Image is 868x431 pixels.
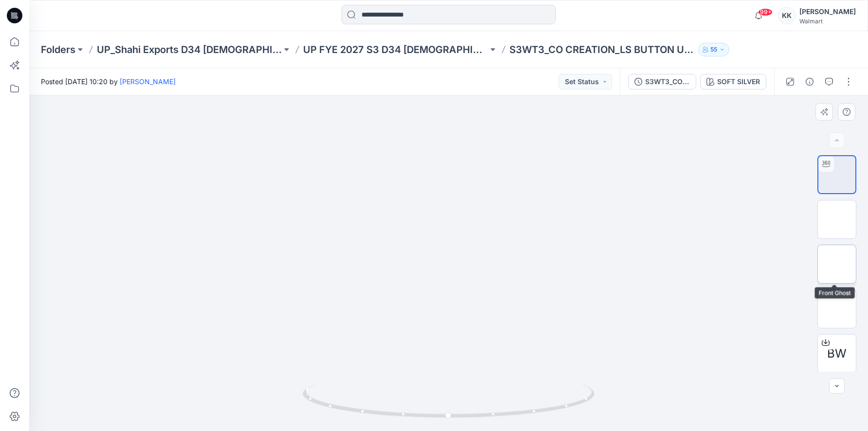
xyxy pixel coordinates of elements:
div: KK [778,7,796,24]
span: BW [827,345,847,362]
span: Posted [DATE] 10:20 by [41,76,176,87]
a: UP_Shahi Exports D34 [DEMOGRAPHIC_DATA] Tops [97,43,282,56]
a: UP FYE 2027 S3 D34 [DEMOGRAPHIC_DATA] Woven Tops [303,43,488,56]
div: SOFT SILVER [717,76,760,87]
a: Folders [41,43,75,56]
a: [PERSON_NAME] [120,77,176,86]
div: S3WT3_CO CREATION_LS BUTTON UP SHIRT W-GATHERED SLEEVE [645,76,690,87]
button: S3WT3_CO CREATION_LS BUTTON UP SHIRT W-GATHERED SLEEVE [628,74,696,90]
div: [PERSON_NAME] [799,6,856,18]
button: Details [802,74,817,90]
span: 99+ [758,8,773,16]
p: 55 [710,44,717,55]
button: SOFT SILVER [700,74,766,90]
p: S3WT3_CO CREATION_LS BUTTON UP SHIRT W-GATHERED SLEEVE [509,43,694,56]
button: 55 [698,43,729,56]
div: Walmart [799,18,856,25]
